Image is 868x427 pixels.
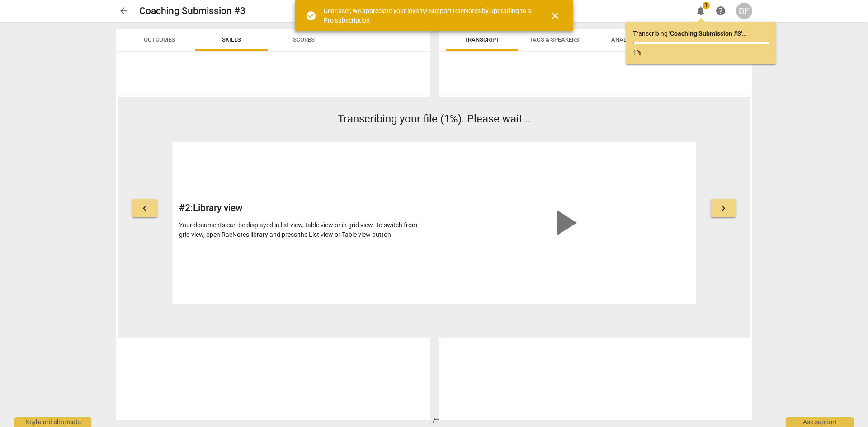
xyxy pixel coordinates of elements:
[633,29,769,38] p: Transcribing ...
[144,36,175,43] span: Outcomes
[306,10,316,21] span: check_circle
[529,36,579,43] span: Tags & Speakers
[718,203,729,214] span: keyboard_arrow_right
[736,3,752,19] button: DF
[786,417,854,427] div: Ask support
[179,221,429,239] div: Your documents can be displayed in list view, table view or in grid view. To switch from grid vie...
[550,10,561,21] span: close
[293,36,315,43] span: Scores
[139,203,150,214] span: keyboard_arrow_left
[669,30,742,37] b: ' Coaching Submission #3 '
[338,113,531,125] span: Transcribing your file (1%). Please wait...
[712,3,729,19] a: Help
[464,36,500,43] span: Transcript
[715,5,726,16] span: help
[179,202,429,214] h2: # 2 : Library view
[222,36,241,43] span: Skills
[703,2,710,9] span: 1
[542,201,586,244] span: play_arrow
[139,5,245,17] h2: Coaching Submission #3
[693,3,709,19] button: Notifications
[324,17,370,24] a: Pro subscription
[429,415,439,426] span: compare_arrows
[324,6,533,25] div: Dear user, we appreciate your loyalty! Support RaeNotes by upgrading to a
[633,48,769,57] p: 1%
[695,5,706,16] span: notifications
[14,417,91,427] div: Keyboard shortcuts
[611,36,642,43] span: Analytics
[118,5,129,16] span: arrow_back
[544,5,566,27] button: Close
